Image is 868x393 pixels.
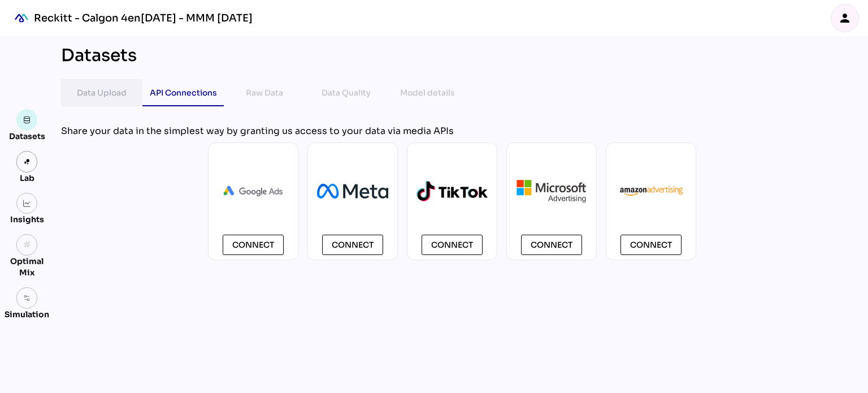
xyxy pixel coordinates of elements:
[232,238,274,252] span: Connect
[630,238,672,252] span: Connect
[5,309,49,320] div: Simulation
[516,179,587,203] img: microsoft.png
[531,238,572,252] span: Connect
[61,124,843,138] div: Share your data in the simplest way by granting us access to your data via media APIs
[431,238,473,252] span: Connect
[332,238,374,252] span: Connect
[322,86,371,100] div: Data Quality
[838,11,852,25] i: person
[10,214,44,225] div: Insights
[246,86,283,100] div: Raw Data
[615,184,687,198] img: AmazonAdvertising.webp
[9,6,34,31] div: mediaROI
[23,116,31,124] img: data.svg
[223,235,284,255] button: Connect
[521,235,582,255] button: Connect
[150,86,217,100] div: API Connections
[218,180,289,202] img: Ads_logo_horizontal.png
[5,256,49,278] div: Optimal Mix
[9,131,45,142] div: Datasets
[23,294,31,302] img: settings.svg
[23,241,31,249] i: grain
[34,11,253,25] div: Reckitt - Calgon 4en[DATE] - MMM [DATE]
[400,86,455,100] div: Model details
[23,200,31,208] img: graph.svg
[317,184,388,198] img: Meta_Platforms.svg
[620,235,682,255] button: Connect
[322,235,383,255] button: Connect
[416,181,488,202] img: logo-tiktok-2.svg
[15,172,40,184] div: Lab
[23,158,31,166] img: lab.svg
[77,86,127,100] div: Data Upload
[422,235,483,255] button: Connect
[61,45,137,66] div: Datasets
